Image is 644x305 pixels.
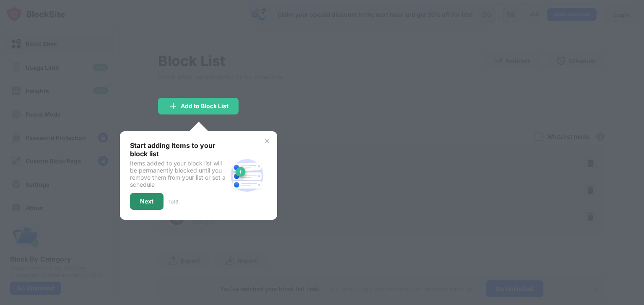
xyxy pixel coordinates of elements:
div: Items added to your block list will be permanently blocked until you remove them from your list o... [130,160,227,188]
img: block-site.svg [227,155,267,196]
div: Start adding items to your block list [130,141,227,158]
img: x-button.svg [264,138,270,145]
div: 1 of 3 [169,198,178,205]
div: Next [140,198,153,205]
div: Add to Block List [181,103,229,109]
